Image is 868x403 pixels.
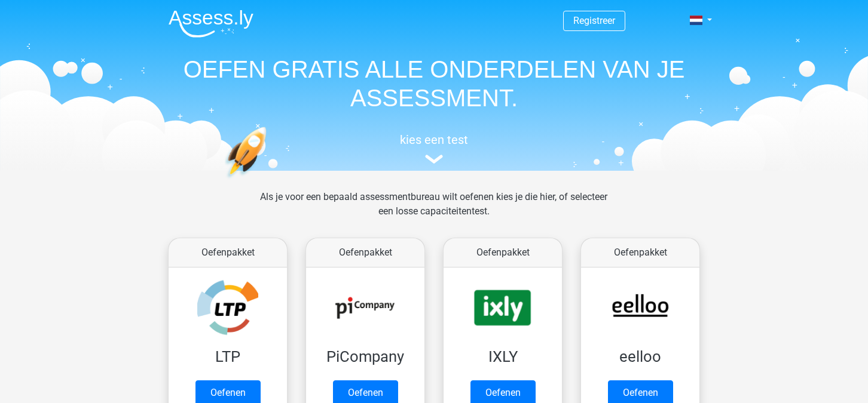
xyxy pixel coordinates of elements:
img: oefenen [225,127,313,235]
h1: OEFEN GRATIS ALLE ONDERDELEN VAN JE ASSESSMENT. [159,55,709,112]
a: kies een test [159,133,709,164]
h5: kies een test [159,133,709,147]
img: assessment [425,155,443,164]
img: Assessly [169,10,253,38]
div: Als je voor een bepaald assessmentbureau wilt oefenen kies je die hier, of selecteer een losse ca... [250,190,617,233]
a: Registreer [573,15,615,26]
